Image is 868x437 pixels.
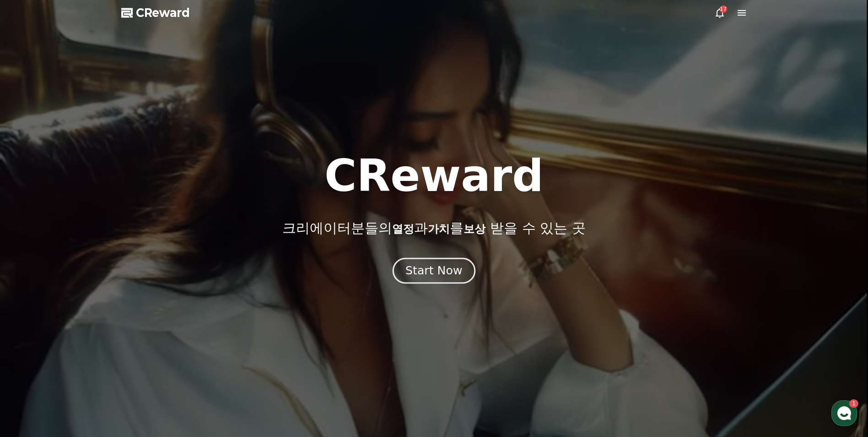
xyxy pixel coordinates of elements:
a: 설정 [118,290,176,313]
div: Start Now [405,263,462,279]
p: 크리에이터분들의 과 를 받을 수 있는 곳 [282,220,585,236]
span: 열정 [392,223,414,235]
a: 홈 [3,290,60,313]
span: 홈 [29,304,34,311]
span: 설정 [141,304,152,311]
h1: CReward [324,154,544,198]
a: Start Now [394,268,474,276]
span: CReward [136,5,190,20]
span: 1 [93,290,96,297]
a: 1대화 [60,290,118,313]
span: 가치 [428,223,450,235]
a: CReward [121,5,190,20]
span: 대화 [84,305,95,312]
button: Start Now [393,258,475,284]
a: 17 [714,7,725,18]
span: 보상 [464,223,485,235]
div: 17 [720,5,727,13]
